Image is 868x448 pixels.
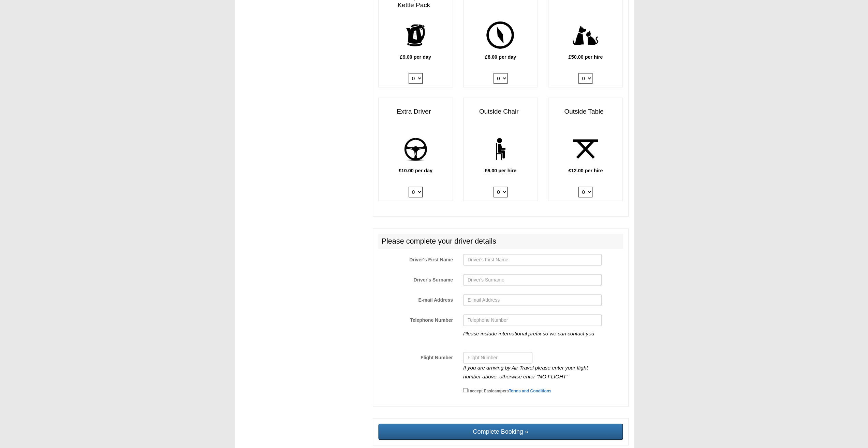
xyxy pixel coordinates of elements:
[482,130,519,168] img: chair.png
[464,105,538,119] h3: Outside Chair
[468,389,551,393] small: I accept Easicampers
[379,105,453,119] h3: Extra Driver
[378,423,623,440] input: Complete Booking »
[485,168,516,173] b: £6.00 per hire
[509,389,551,393] a: Terms and Conditions
[400,54,431,60] b: £9.00 per day
[373,254,458,263] label: Driver's First Name
[485,54,516,60] b: £8.00 per day
[397,17,434,54] img: kettle.png
[397,130,434,168] img: add-driver.png
[567,130,604,168] img: table.png
[568,168,603,173] b: £12.00 per hire
[463,331,594,336] i: Please include international prefix so we can contact you
[463,365,588,379] i: If you are arriving by Air Travel please enter your flight number above, otherwise enter "NO FLIGHT"
[482,17,519,54] img: gps.png
[373,352,458,361] label: Flight Number
[463,294,602,306] input: E-mail Address
[378,234,623,249] h2: Please complete your driver details
[373,274,458,283] label: Driver's Surname
[463,388,468,392] input: I accept EasicampersTerms and Conditions
[463,314,602,326] input: Telephone Number
[548,105,622,119] h3: Outside Table
[463,352,532,363] input: Flight Number
[567,17,604,54] img: pets.png
[568,54,603,60] b: £50.00 per hire
[373,314,458,323] label: Telephone Number
[373,294,458,303] label: E-mail Address
[399,168,432,173] b: £10.00 per day
[463,274,602,286] input: Driver's Surname
[463,254,602,265] input: Driver's First Name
